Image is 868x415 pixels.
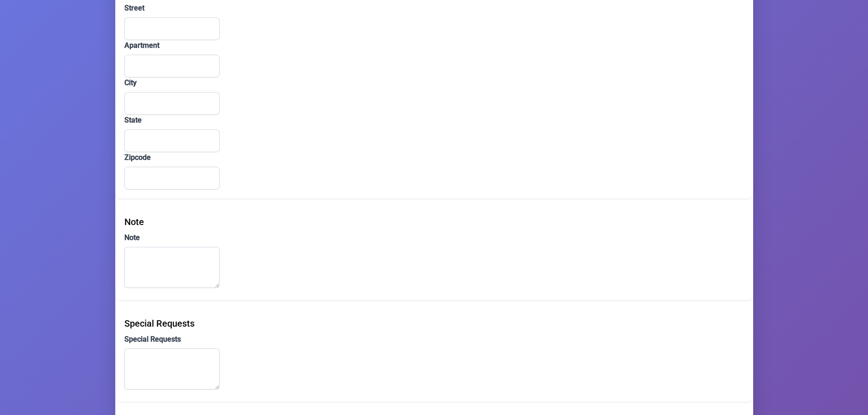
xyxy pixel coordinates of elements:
label: City [124,77,744,88]
label: Apartment [124,40,744,51]
div: Special Requests [124,317,744,330]
div: Note [124,215,744,229]
label: Note [124,232,744,243]
label: State [124,115,744,126]
label: Street [124,3,744,14]
label: Zipcode [124,152,744,163]
label: Special Requests [124,334,744,345]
